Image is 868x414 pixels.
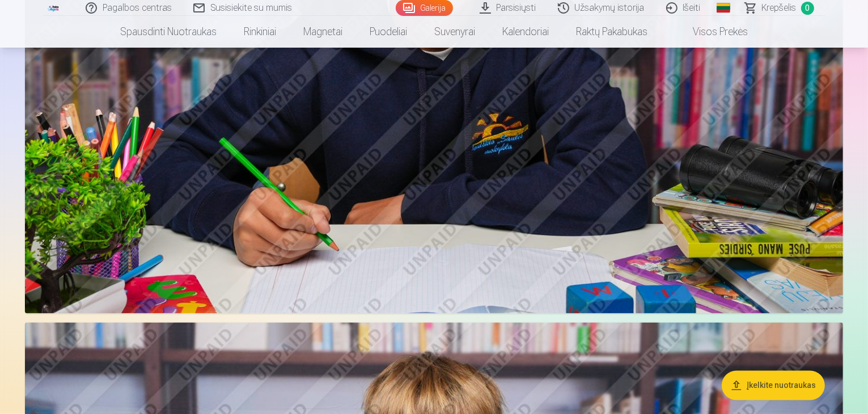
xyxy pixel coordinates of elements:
a: Rinkiniai [230,16,290,48]
a: Puodeliai [356,16,421,48]
a: Raktų pakabukas [562,16,661,48]
a: Magnetai [290,16,356,48]
a: Visos prekės [661,16,761,48]
span: Krepšelis [762,1,797,15]
a: Suvenyrai [421,16,489,48]
a: Spausdinti nuotraukas [107,16,230,48]
a: Kalendoriai [489,16,562,48]
button: Įkelkite nuotraukas [722,371,825,400]
span: 0 [801,2,814,15]
img: /fa2 [48,5,60,11]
